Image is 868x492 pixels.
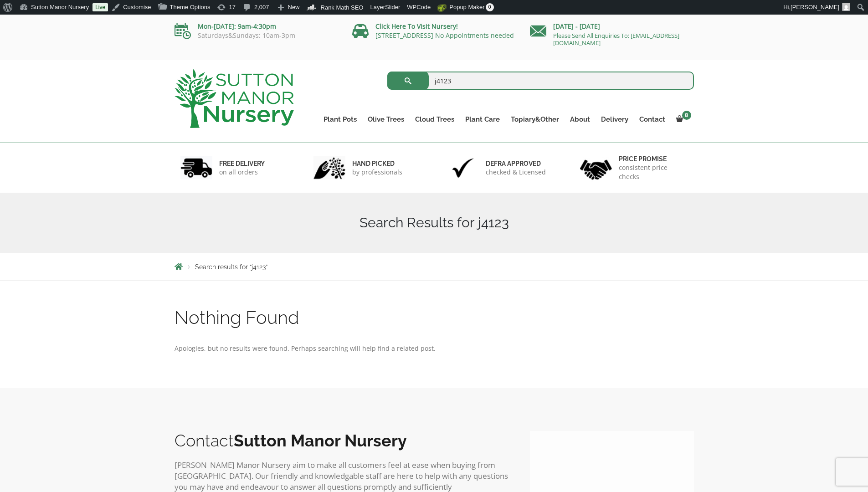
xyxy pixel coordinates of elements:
p: Apologies, but no results were found. Perhaps searching will help find a related post. [175,343,694,354]
a: Topiary&Other [505,113,565,126]
h6: hand picked [352,159,402,168]
p: consistent price checks [619,163,688,181]
a: About [565,113,596,126]
h6: FREE DELIVERY [219,159,265,168]
p: checked & Licensed [486,168,546,177]
a: 8 [671,113,694,126]
a: Live [92,3,108,11]
nav: Breadcrumbs [175,263,694,270]
a: Plant Pots [318,113,362,126]
p: Mon-[DATE]: 9am-4:30pm [175,21,339,32]
h6: Defra approved [486,159,546,168]
h1: Nothing Found [175,308,694,327]
span: [PERSON_NAME] [791,4,839,10]
img: 4.jpg [580,154,612,182]
a: Click Here To Visit Nursery! [375,22,458,31]
a: Delivery [596,113,634,126]
h2: Contact [175,431,512,450]
h6: Price promise [619,155,688,163]
p: by professionals [352,168,402,177]
a: Contact [634,113,671,126]
span: Search results for “j4123” [195,263,267,271]
span: 8 [682,111,691,120]
input: Search... [387,72,694,90]
img: 1.jpg [180,156,212,179]
a: Please Send All Enquiries To: [EMAIL_ADDRESS][DOMAIN_NAME] [553,31,679,47]
img: 3.jpg [447,156,479,179]
a: Plant Care [460,113,505,126]
h1: Search Results for j4123 [175,215,694,231]
img: logo [175,69,294,128]
p: Saturdays&Sundays: 10am-3pm [175,32,339,39]
p: [DATE] - [DATE] [530,21,694,32]
a: Olive Trees [362,113,410,126]
b: Sutton Manor Nursery [234,431,407,450]
p: on all orders [219,168,265,177]
a: [STREET_ADDRESS] No Appointments needed [375,31,514,40]
span: Rank Math SEO [321,4,364,11]
span: 0 [486,3,494,11]
img: 2.jpg [313,156,345,179]
a: Cloud Trees [410,113,460,126]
